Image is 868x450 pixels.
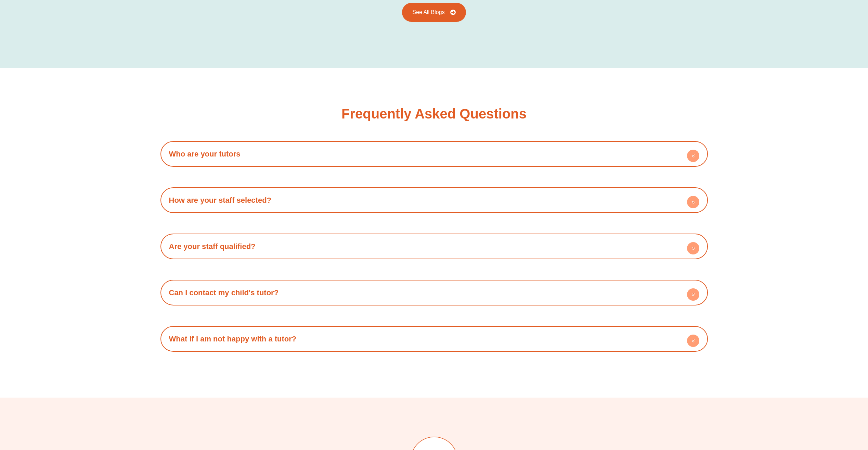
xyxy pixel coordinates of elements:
[402,3,466,22] a: See All Blogs
[164,145,704,163] h4: Who are your tutors
[164,237,704,256] h4: Are your staff qualified?
[169,196,272,204] a: How are your staff selected?
[164,329,704,348] h4: What if I am not happy with a tutor?
[164,191,704,210] h4: How are your staff selected?
[341,107,527,121] h3: Frequently Asked Questions
[412,10,444,15] span: See All Blogs
[169,335,297,343] a: What if I am not happy with a tutor?
[169,288,279,297] a: Can I contact my child's tutor?
[164,283,704,302] h4: Can I contact my child's tutor?
[169,242,256,251] a: Are your staff qualified?
[169,150,241,158] a: Who are your tutors
[754,373,868,450] iframe: Chat Widget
